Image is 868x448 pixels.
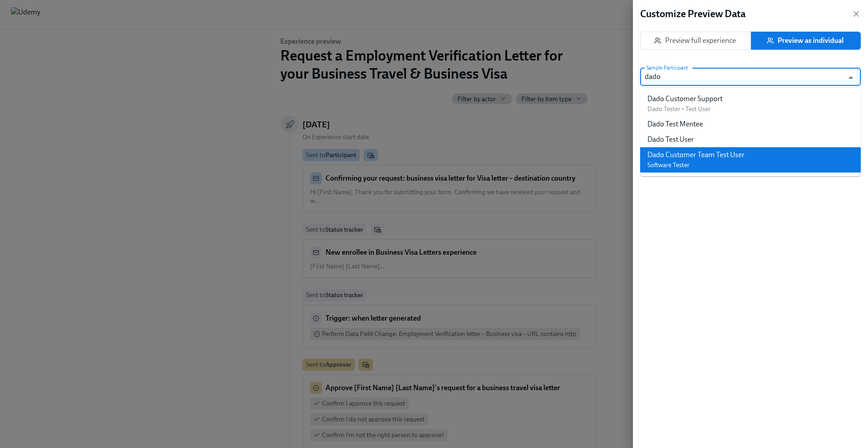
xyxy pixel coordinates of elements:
span: Preview as individual [757,36,854,45]
span: Dado Tester • Test User [647,105,711,113]
button: Preview full experience [640,32,751,50]
div: Dado Test User [647,135,694,145]
div: Dado Test Mentee [647,119,703,129]
button: Preview as individual [751,32,861,50]
h4: Customize Preview Data [640,7,745,21]
span: Preview full experience [648,36,744,45]
button: Close [844,70,858,84]
div: Dado Customer Team Test User [647,150,745,160]
div: Dado Customer Support [647,94,722,104]
span: Software Tester [647,161,689,169]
